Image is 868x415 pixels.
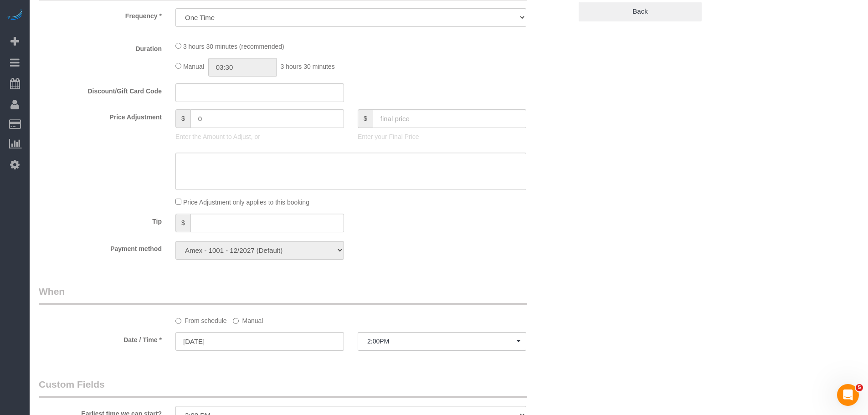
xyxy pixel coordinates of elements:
[175,332,344,351] input: MM/DD/YYYY
[5,9,24,22] img: Automaid Logo
[183,199,309,206] span: Price Adjustment only applies to this booking
[175,109,190,128] span: $
[175,313,227,325] label: From schedule
[32,214,169,226] label: Tip
[32,241,169,253] label: Payment method
[281,63,335,70] span: 3 hours 30 minutes
[837,384,859,406] iframe: Intercom live chat
[32,332,169,344] label: Date / Time *
[233,313,263,325] label: Manual
[856,384,863,391] span: 5
[233,318,239,324] input: Manual
[175,214,190,232] span: $
[367,338,517,345] span: 2:00PM
[358,109,373,128] span: $
[32,41,169,53] label: Duration
[39,285,527,305] legend: When
[579,2,702,21] a: Back
[39,378,527,398] legend: Custom Fields
[32,109,169,122] label: Price Adjustment
[32,83,169,96] label: Discount/Gift Card Code
[32,8,169,20] label: Frequency *
[358,132,526,141] p: Enter your Final Price
[175,318,181,324] input: From schedule
[183,43,284,50] span: 3 hours 30 minutes (recommended)
[183,63,204,70] span: Manual
[358,332,526,351] button: 2:00PM
[175,132,344,141] p: Enter the Amount to Adjust, or
[373,109,526,128] input: final price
